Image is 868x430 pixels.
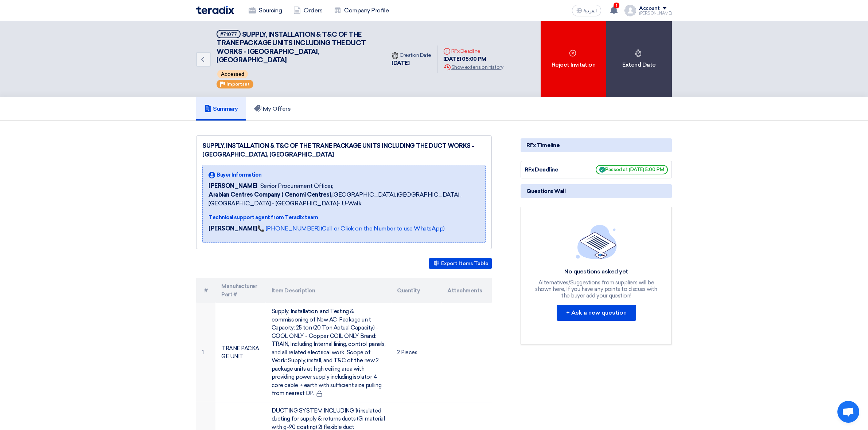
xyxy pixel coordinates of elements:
[572,5,601,16] button: العربية
[288,3,328,19] a: Orders
[639,11,672,15] div: [PERSON_NAME]
[209,191,332,198] b: Arabian Centres Company ( Cenomi Centres),
[196,303,215,402] td: 1
[392,59,431,67] div: [DATE]
[196,6,234,14] img: Teradix logo
[614,3,619,8] span: 1
[391,303,441,402] td: 2 Pieces
[429,258,492,269] button: Export Items Table
[328,3,394,19] a: Company Profile
[196,278,215,303] th: #
[624,5,636,16] img: profile_test.png
[525,166,579,174] div: RFx Deadline
[254,105,291,113] h5: My Offers
[204,105,238,113] h5: Summary
[606,21,672,97] div: Extend Date
[217,31,366,64] span: SUPPLY, INSTALLATION & T&C OF THE TRANE PACKAGE UNITS INCLUDING THE DUCT WORKS - [GEOGRAPHIC_DATA...
[392,51,431,59] div: Creation Date
[209,225,257,232] strong: [PERSON_NAME]
[576,225,617,259] img: empty_state_list.svg
[557,305,636,321] button: + Ask a new question
[391,278,441,303] th: Quantity
[837,401,859,423] a: Open chat
[534,279,658,299] div: Alternatives/Suggestions from suppliers will be shown here, If you have any points to discuss wit...
[266,278,392,303] th: Item Description
[243,3,288,19] a: Sourcing
[541,21,606,97] div: Reject Invitation
[220,32,237,37] div: #71077
[217,171,262,179] span: Buyer Information
[639,5,660,12] div: Account
[521,138,672,152] div: RFx Timeline
[584,8,597,13] span: العربية
[209,182,257,190] span: [PERSON_NAME]
[266,303,392,402] td: Supply, Installation, and Testing & commissioning of New AC-Package unit Capacity: 25 ton (20 Ton...
[215,278,266,303] th: Manufacturer Part #
[257,225,445,232] a: 📞 [PHONE_NUMBER] (Call or Click on the Number to use WhatsApp)
[246,97,299,121] a: My Offers
[534,268,658,276] div: No questions asked yet
[443,47,503,55] div: RFx Deadline
[209,190,479,208] span: [GEOGRAPHIC_DATA], [GEOGRAPHIC_DATA] ,[GEOGRAPHIC_DATA] - [GEOGRAPHIC_DATA]- U-Walk
[260,182,333,190] span: Senior Procurement Officer,
[202,142,486,159] div: SUPPLY, INSTALLATION & T&C OF THE TRANE PACKAGE UNITS INCLUDING THE DUCT WORKS - [GEOGRAPHIC_DATA...
[226,82,250,87] span: Important
[196,97,246,121] a: Summary
[217,30,377,65] h5: SUPPLY, INSTALLATION & T&C OF THE TRANE PACKAGE UNITS INCLUDING THE DUCT WORKS - HAIFA MALL, JEDDAH
[443,55,503,63] div: [DATE] 05:00 PM
[443,63,503,71] div: Show extension history
[215,303,266,402] td: TRANE PACKAGE UNIT
[441,278,492,303] th: Attachments
[209,214,479,221] div: Technical support agent from Teradix team
[596,165,668,174] span: Passed at [DATE] 5:00 PM
[217,70,248,78] span: Accessed
[526,187,565,195] span: Questions Wall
